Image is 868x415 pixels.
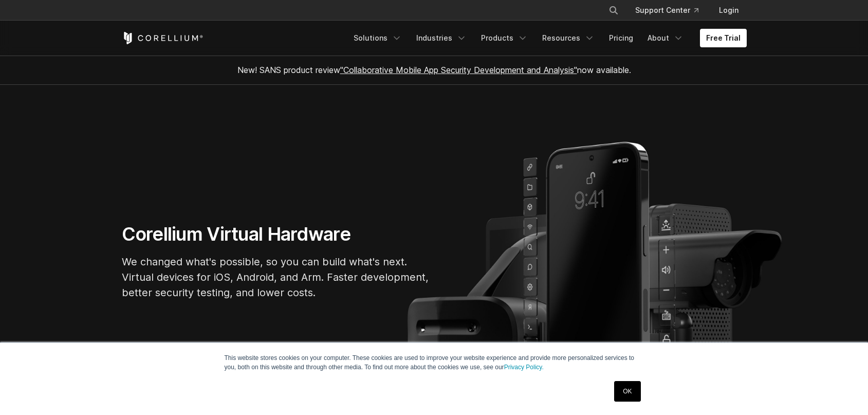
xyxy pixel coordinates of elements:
a: Corellium Home [122,32,204,44]
a: Products [475,29,534,47]
p: This website stores cookies on your computer. These cookies are used to improve your website expe... [225,353,644,372]
span: New! SANS product review now available. [237,65,631,75]
a: Solutions [347,29,408,47]
a: OK [614,381,640,402]
a: About [641,29,690,47]
a: "Collaborative Mobile App Security Development and Analysis" [340,65,577,75]
p: We changed what's possible, so you can build what's next. Virtual devices for iOS, Android, and A... [122,254,430,300]
a: Support Center [627,1,707,20]
a: Free Trial [700,29,747,47]
a: Login [711,1,747,20]
a: Industries [410,29,473,47]
div: Navigation Menu [347,29,747,47]
a: Privacy Policy. [504,364,544,371]
a: Resources [536,29,601,47]
h1: Corellium Virtual Hardware [122,223,430,246]
div: Navigation Menu [596,1,747,20]
a: Pricing [603,29,639,47]
button: Search [604,1,623,20]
